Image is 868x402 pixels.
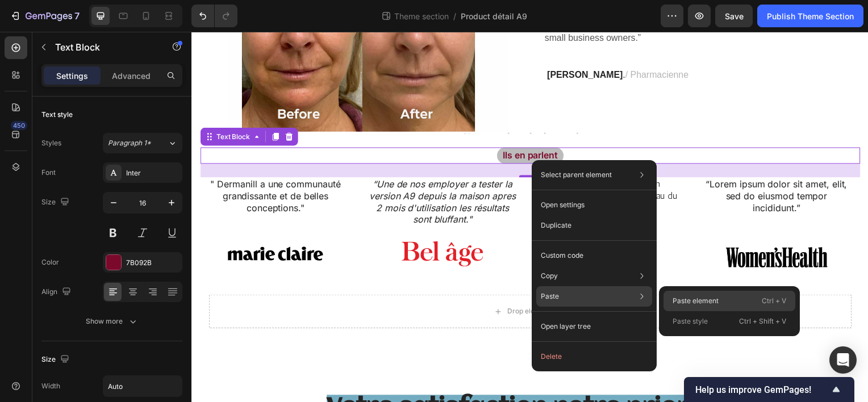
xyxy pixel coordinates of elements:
[10,148,158,183] p: " Dermanill a une communauté grandissante et de belles conceptions."
[541,200,585,210] p: Open settings
[136,366,546,390] span: Votre satisfaction notre priorité !
[725,11,744,21] span: Save
[378,198,463,237] img: gempages_584386638797341272-12daae0d-2822-4fbc-a984-3b6a247f6a77.png
[41,257,59,267] div: Color
[541,170,612,180] p: Select parent element
[22,101,61,111] div: Text Block
[318,277,378,286] div: Drop element here
[41,167,56,178] div: Font
[108,138,151,148] span: Paragraph 1*
[541,220,571,231] p: Duplicate
[739,316,786,327] p: Ctrl + Shift + V
[695,383,843,396] button: Show survey - Help us improve GemPages!
[313,119,369,131] p: Ils en parlent
[191,32,868,402] iframe: Design area
[41,352,72,367] div: Size
[86,316,139,327] div: Show more
[307,116,374,133] div: Rich Text Editor. Editing area: main
[41,284,73,300] div: Align
[126,168,180,178] div: Inter
[191,5,237,27] div: Undo/Redo
[74,9,80,23] p: 7
[36,209,132,237] img: gempages_584386638797341272-7f40a532-aca6-4d01-a31d-77810bd07df0.svg
[346,148,495,183] p: “La marque du moment en [GEOGRAPHIC_DATA] au niveau du microneedling .”
[5,5,85,27] button: 7
[695,384,829,395] span: Help us improve GemPages!
[210,210,295,237] img: gempages_584386638797341272-6a9f31a5-03d2-4577-9750-158fd7b9ec50.png
[103,133,182,153] button: Paragraph 1*
[41,195,72,210] div: Size
[541,271,558,281] p: Copy
[767,10,854,22] div: Publish Theme Section
[757,5,863,27] button: Publish Theme Section
[11,121,27,130] div: 450
[541,321,591,332] p: Open layer tree
[355,35,636,52] p: / Pharmacienne
[112,70,151,82] p: Advanced
[673,316,708,326] p: Paste style
[41,110,73,120] div: Text style
[453,10,456,22] span: /
[41,311,182,332] button: Show more
[18,363,663,393] p: ⁠⁠⁠⁠⁠⁠⁠
[515,148,663,183] p: “Lorem ipsum dolor sit amet, elit, sed do eiusmod tempor incididunt.”
[56,70,88,82] p: Settings
[762,295,786,307] p: Ctrl + V
[41,381,60,391] div: Width
[17,362,665,394] h2: Rich Text Editor. Editing area: main
[358,38,437,48] span: .
[126,258,180,268] div: 7B092B
[829,346,857,374] div: Open Intercom Messenger
[538,217,640,238] img: gempages_584386638797341272-89c02ed7-3c74-4683-9e1b-fe34cfc23688.png
[536,346,652,367] button: Delete
[541,250,583,261] p: Custom code
[358,38,434,48] strong: [PERSON_NAME]
[41,138,61,148] div: Styles
[55,40,152,54] p: Text Block
[541,291,559,301] p: Paste
[673,296,719,306] p: Paste element
[392,10,451,22] span: Theme section
[715,5,753,27] button: Save
[461,10,527,22] span: Product détail A9
[9,146,160,184] div: Rich Text Editor. Editing area: main
[178,148,326,194] i: “Une de nos employer a tester la version A9 depuis la maison apres 2 mois d'utilisation les résul...
[103,376,182,396] input: Auto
